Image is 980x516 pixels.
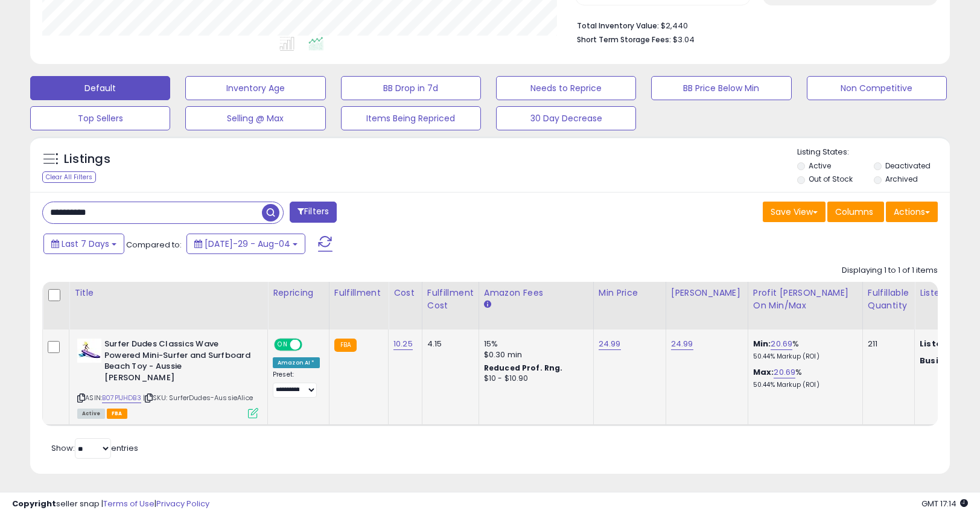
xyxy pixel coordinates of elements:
[393,287,417,299] div: Cost
[185,106,325,130] button: Selling @ Max
[62,238,109,250] span: Last 7 Days
[74,287,262,299] div: Title
[496,106,636,130] button: 30 Day Decrease
[484,374,584,384] div: $10 - $10.90
[42,171,96,183] div: Clear All Filters
[827,202,884,222] button: Columns
[273,371,320,398] div: Preset:
[185,76,325,100] button: Inventory Age
[341,76,481,100] button: BB Drop in 7d
[301,340,320,350] span: OFF
[102,393,141,403] a: B07P1JHDB3
[599,287,661,299] div: Min Price
[334,287,383,299] div: Fulfillment
[753,338,771,349] b: Min:
[427,287,474,312] div: Fulfillment Cost
[753,287,857,312] div: Profit [PERSON_NAME] on Min/Max
[77,409,105,419] span: All listings currently available for purchase on Amazon
[868,339,905,349] div: 211
[671,338,693,350] a: 24.99
[275,340,290,350] span: ON
[599,338,621,350] a: 24.99
[126,239,182,250] span: Compared to:
[484,287,588,299] div: Amazon Fees
[12,498,56,509] strong: Copyright
[807,76,947,100] button: Non Competitive
[577,21,659,31] b: Total Inventory Value:
[753,339,853,361] div: %
[104,339,251,386] b: Surfer Dudes Classics Wave Powered Mini-Surfer and Surfboard Beach Toy - Aussie [PERSON_NAME]
[577,18,929,32] li: $2,440
[763,202,826,222] button: Save View
[774,366,795,378] a: 20.69
[273,287,324,299] div: Repricing
[748,282,862,330] th: The percentage added to the cost of goods (COGS) that forms the calculator for Min & Max prices.
[290,202,337,223] button: Filters
[341,106,481,130] button: Items Being Repriced
[797,147,950,158] p: Listing States:
[156,498,209,509] a: Privacy Policy
[484,339,584,349] div: 15%
[835,206,873,218] span: Columns
[753,352,853,361] p: 50.44% Markup (ROI)
[753,367,853,389] div: %
[334,339,357,352] small: FBA
[30,76,170,100] button: Default
[484,363,563,373] b: Reduced Prof. Rng.
[103,498,154,509] a: Terms of Use
[484,349,584,360] div: $0.30 min
[393,338,413,350] a: 10.25
[651,76,791,100] button: BB Price Below Min
[273,357,320,368] div: Amazon AI *
[577,34,671,45] b: Short Term Storage Fees:
[868,287,909,312] div: Fulfillable Quantity
[77,339,258,417] div: ASIN:
[186,234,305,254] button: [DATE]-29 - Aug-04
[673,34,695,45] span: $3.04
[753,381,853,389] p: 50.44% Markup (ROI)
[885,161,931,171] label: Deactivated
[809,174,853,184] label: Out of Stock
[921,498,968,509] span: 2025-08-12 17:14 GMT
[30,106,170,130] button: Top Sellers
[842,265,938,276] div: Displaying 1 to 1 of 1 items
[77,339,101,363] img: 31aMLgKvgiS._SL40_.jpg
[496,76,636,100] button: Needs to Reprice
[920,338,975,349] b: Listed Price:
[484,299,491,310] small: Amazon Fees.
[885,174,918,184] label: Archived
[886,202,938,222] button: Actions
[64,151,110,168] h5: Listings
[753,366,774,378] b: Max:
[809,161,831,171] label: Active
[143,393,253,403] span: | SKU: SurferDudes-AussieAlice
[427,339,469,349] div: 4.15
[43,234,124,254] button: Last 7 Days
[51,442,138,454] span: Show: entries
[771,338,792,350] a: 20.69
[205,238,290,250] span: [DATE]-29 - Aug-04
[12,498,209,510] div: seller snap | |
[107,409,127,419] span: FBA
[671,287,743,299] div: [PERSON_NAME]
